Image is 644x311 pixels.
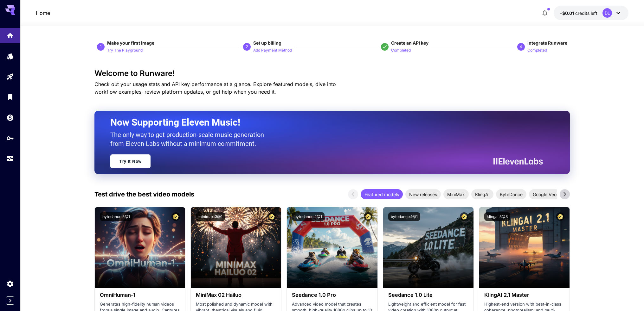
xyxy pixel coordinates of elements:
[6,155,14,163] div: Usage
[383,207,473,288] img: alt
[246,44,248,50] p: 2
[443,189,469,199] div: MiniMax
[107,46,143,54] button: Try The Playground
[107,40,154,46] span: Make your first image
[391,46,411,54] button: Completed
[171,212,180,221] button: Certified Model – Vetted for best performance and includes a commercial license.
[560,10,597,16] div: -$0.01
[443,191,469,198] span: MiniMax
[529,189,560,199] div: Google Veo
[36,9,50,17] a: Home
[6,134,14,142] div: API Keys
[267,212,276,221] button: Certified Model – Vetted for best performance and includes a commercial license.
[107,47,143,53] p: Try The Playground
[560,10,575,16] span: -$0.01
[527,40,567,46] span: Integrate Runware
[405,189,441,199] div: New releases
[110,130,269,148] p: The only way to get production-scale music generation from Eleven Labs without a minimum commitment.
[471,191,493,198] span: KlingAI
[479,207,570,288] img: alt
[253,47,292,53] p: Add Payment Method
[110,116,538,128] h2: Now Supporting Eleven Music!
[364,212,372,221] button: Certified Model – Vetted for best performance and includes a commercial license.
[575,10,597,16] span: credits left
[6,32,14,40] div: Home
[391,40,428,46] span: Create an API key
[484,212,510,221] button: klingai:5@3
[556,212,564,221] button: Certified Model – Vetted for best performance and includes a commercial license.
[292,212,325,221] button: bytedance:2@1
[405,191,441,198] span: New releases
[6,73,14,81] div: Playground
[100,44,102,50] p: 1
[484,292,564,298] h3: KlingAI 2.1 Master
[460,212,468,221] button: Certified Model – Vetted for best performance and includes a commercial license.
[391,47,411,53] p: Completed
[94,190,194,199] p: Test drive the best video models
[292,292,372,298] h3: Seedance 1.0 Pro
[471,189,493,199] div: KlingAI
[253,46,292,54] button: Add Payment Method
[529,191,560,198] span: Google Veo
[496,189,526,199] div: ByteDance
[6,114,14,121] div: Wallet
[602,8,612,18] div: DL
[6,93,14,101] div: Library
[520,44,522,50] p: 4
[6,280,14,288] div: Settings
[36,9,50,17] nav: breadcrumb
[388,292,468,298] h3: Seedance 1.0 Lite
[527,47,547,53] p: Completed
[191,207,281,288] img: alt
[95,207,185,288] img: alt
[110,154,151,168] a: Try It Now
[361,191,403,198] span: Featured models
[527,46,547,54] button: Completed
[100,292,180,298] h3: OmniHuman‑1
[253,40,281,46] span: Set up billing
[6,296,14,305] button: Expand sidebar
[361,189,403,199] div: Featured models
[94,69,570,78] h3: Welcome to Runware!
[6,52,14,60] div: Models
[196,292,276,298] h3: MiniMax 02 Hailuo
[388,212,420,221] button: bytedance:1@1
[287,207,377,288] img: alt
[496,191,526,198] span: ByteDance
[94,81,336,95] span: Check out your usage stats and API key performance at a glance. Explore featured models, dive int...
[100,212,132,221] button: bytedance:5@1
[196,212,225,221] button: minimax:3@1
[554,6,628,20] button: -$0.01DL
